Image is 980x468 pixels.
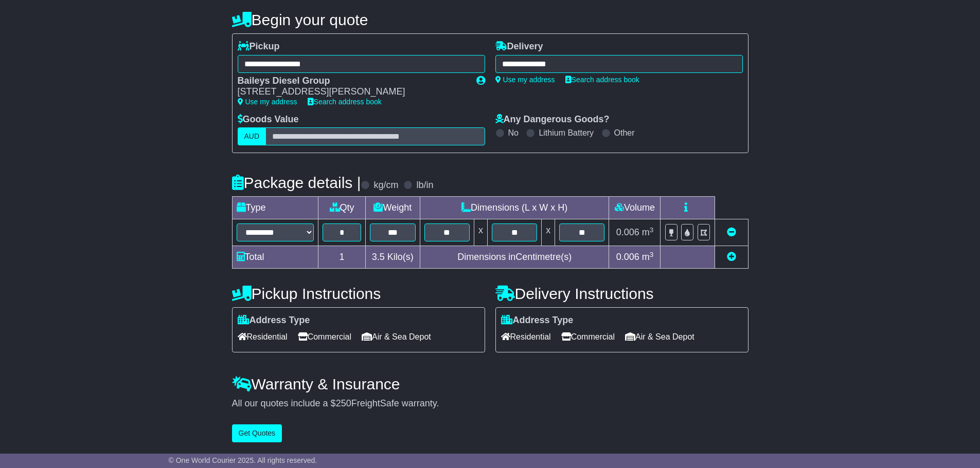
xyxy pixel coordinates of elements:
span: 0.006 [616,227,639,237]
span: m [642,252,654,262]
a: Add new item [727,252,736,262]
button: Get Quotes [232,424,282,442]
td: x [542,219,555,246]
label: Lithium Battery [539,128,594,138]
span: Commercial [298,329,351,345]
sup: 3 [650,251,654,258]
label: AUD [238,127,266,145]
td: Kilo(s) [365,246,420,269]
label: No [508,128,519,138]
h4: Pickup Instructions [232,285,485,302]
a: Search address book [308,98,382,106]
label: Address Type [501,315,574,326]
span: Residential [238,329,288,345]
label: Address Type [238,315,310,326]
span: Air & Sea Depot [362,329,431,345]
a: Use my address [238,98,297,106]
div: All our quotes include a $ FreightSafe warranty. [232,398,749,409]
label: Pickup [238,41,280,52]
h4: Warranty & Insurance [232,376,749,392]
a: Use my address [495,76,555,84]
a: Search address book [565,76,639,84]
a: Remove this item [727,227,736,237]
span: 250 [336,398,351,408]
td: Type [232,197,318,219]
h4: Begin your quote [232,11,749,28]
span: Residential [501,329,551,345]
td: 1 [318,246,365,269]
td: x [474,219,488,246]
div: Baileys Diesel Group [238,76,466,87]
sup: 3 [650,226,654,234]
span: m [642,227,654,237]
span: © One World Courier 2025. All rights reserved. [169,456,317,464]
td: Weight [365,197,420,219]
span: 3.5 [372,252,385,262]
label: kg/cm [373,180,398,191]
label: lb/in [416,180,433,191]
div: [STREET_ADDRESS][PERSON_NAME] [238,86,466,98]
td: Qty [318,197,365,219]
span: 0.006 [616,252,639,262]
td: Volume [609,197,661,219]
label: Delivery [495,41,543,52]
label: Other [614,128,635,138]
td: Total [232,246,318,269]
td: Dimensions in Centimetre(s) [420,246,609,269]
label: Any Dangerous Goods? [495,114,610,125]
span: Commercial [561,329,615,345]
h4: Package details | [232,174,361,191]
label: Goods Value [238,114,299,125]
td: Dimensions (L x W x H) [420,197,609,219]
h4: Delivery Instructions [495,285,749,302]
span: Air & Sea Depot [625,329,694,345]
